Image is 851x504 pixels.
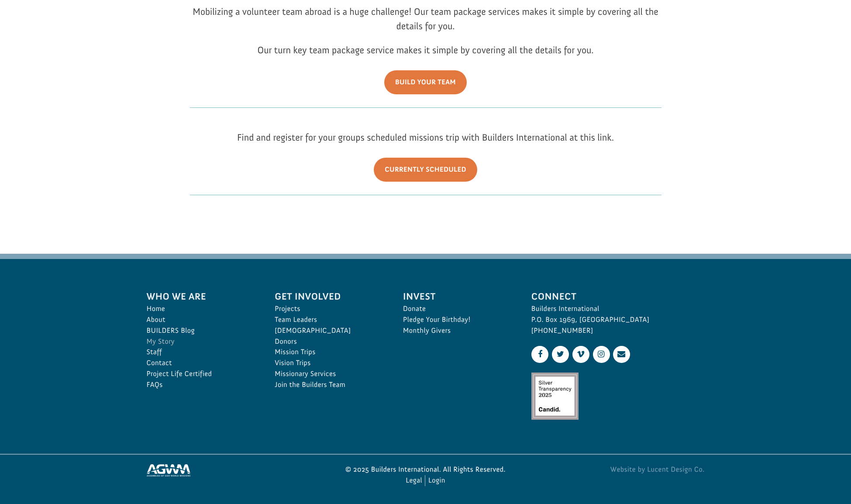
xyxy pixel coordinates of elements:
a: Missionary Services [275,369,384,380]
a: Contact Us [613,346,630,363]
a: Project Life Certified [147,369,256,380]
a: Mission Trips [275,347,384,358]
a: Pledge Your Birthday! [403,314,512,325]
a: FAQs [147,380,256,390]
a: Staff [147,347,256,358]
a: Donors [275,336,384,347]
span: Invest [403,289,512,304]
a: Currently Scheduled [374,158,477,182]
img: Silver Transparency Rating for 2025 by Candid [531,373,579,420]
a: Monthly Givers [403,325,512,336]
a: My Story [147,336,256,347]
a: Twitter [552,346,569,363]
a: Instagram [593,346,610,363]
span: Find and register for your groups scheduled missions trip with Builders International at this link. [237,131,614,143]
strong: Project Shovel Ready [21,27,72,33]
a: Legal [406,475,422,486]
span: [GEOGRAPHIC_DATA] , [GEOGRAPHIC_DATA] [24,35,120,41]
span: Our turn key team package service makes it simple by covering all the details for you. [257,44,593,56]
span: Who We Are [147,289,256,304]
a: Login [428,475,445,486]
a: BUILDERS Blog [147,325,256,336]
div: [PERSON_NAME] donated $200 [16,9,120,26]
a: Vimeo [572,346,589,363]
span: Get Involved [275,289,384,304]
a: Facebook [531,346,548,363]
p: Builders International P.O. Box 1969, [GEOGRAPHIC_DATA] [PHONE_NUMBER] [531,304,705,336]
span: Mobilizing a volunteer team abroad is a huge challenge! Our team package services makes it simple... [193,6,658,32]
img: Assemblies of God World Missions [147,464,190,476]
p: © 2025 Builders International. All Rights Reserved. [334,464,517,475]
a: Vision Trips [275,358,384,369]
div: to [16,27,120,33]
img: emoji thumbsUp [16,18,23,25]
a: Team Leaders [275,314,384,325]
a: Join the Builders Team [275,380,384,390]
span: Connect [531,289,705,304]
a: Build Your Team [384,70,467,94]
a: [DEMOGRAPHIC_DATA] [275,325,384,336]
button: Donate [124,17,162,33]
a: Donate [403,304,512,314]
a: Contact [147,358,256,369]
a: About [147,314,256,325]
a: Home [147,304,256,314]
a: Website by Lucent Design Co. [523,464,705,475]
img: US.png [16,35,22,41]
a: Projects [275,304,384,314]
